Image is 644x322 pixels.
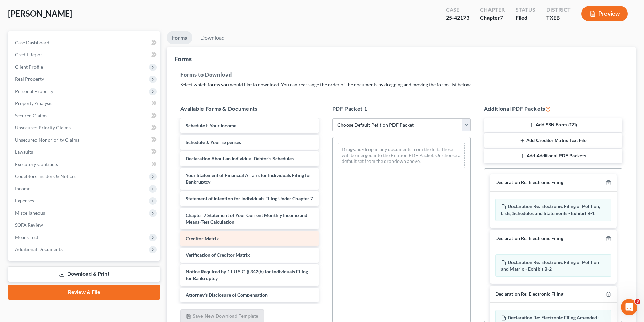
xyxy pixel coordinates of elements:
button: Add Additional PDF Packets [484,149,622,163]
a: Download & Print [8,266,160,282]
span: Schedule I: Your Income [186,123,236,128]
h5: Available Forms & Documents [180,105,318,113]
iframe: Intercom live chat [621,299,637,315]
div: Forms [175,55,192,63]
span: 7 [500,14,503,21]
span: Codebtors Insiders & Notices [15,173,76,179]
span: Property Analysis [15,100,52,106]
a: Review & File [8,285,160,300]
div: Chapter [480,14,505,22]
h5: PDF Packet 1 [332,105,471,113]
span: Unsecured Priority Claims [15,125,71,130]
button: Preview [581,6,628,21]
span: 3 [635,299,640,304]
span: Declaration About an Individual Debtor's Schedules [186,156,294,162]
a: Executory Contracts [9,158,160,170]
span: Client Profile [15,64,43,70]
div: TXEB [546,14,571,22]
button: Add SSN Form (121) [484,118,622,132]
a: Forms [167,31,192,44]
span: Notice Required by 11 U.S.C. § 342(b) for Individuals Filing for Bankruptcy [186,269,308,281]
span: Declaration Re: Electronic Filing of Petition, Lists, Schedules and Statements - Exhibit B-1 [501,203,600,216]
div: Drag-and-drop in any documents from the left. These will be merged into the Petition PDF Packet. ... [338,143,465,168]
span: Case Dashboard [15,40,49,45]
span: Expenses [15,198,34,203]
div: Case [446,6,469,14]
a: Download [195,31,230,44]
a: Case Dashboard [9,36,160,49]
h5: Additional PDF Packets [484,105,622,113]
span: Your Statement of Financial Affairs for Individuals Filing for Bankruptcy [186,172,311,185]
span: Verification of Creditor Matrix [186,252,250,258]
span: Chapter 7 Statement of Your Current Monthly Income and Means-Test Calculation [186,212,307,225]
span: SOFA Review [15,222,43,228]
span: Personal Property [15,88,53,94]
a: Credit Report [9,49,160,61]
a: Unsecured Nonpriority Claims [9,134,160,146]
span: Credit Report [15,52,44,57]
span: Attorney's Disclosure of Compensation [186,292,268,298]
a: Secured Claims [9,109,160,122]
p: Select which forms you would like to download. You can rearrange the order of the documents by dr... [180,81,622,88]
span: Unsecured Nonpriority Claims [15,137,79,143]
button: Add Creditor Matrix Text File [484,133,622,148]
div: Filed [516,14,535,22]
span: Lawsuits [15,149,33,155]
span: [PERSON_NAME] [8,8,72,18]
span: Creditor Matrix [186,236,219,241]
span: Secured Claims [15,113,47,118]
div: Declaration Re: Electronic Filing [495,179,563,186]
span: Income [15,185,30,191]
div: Chapter [480,6,505,14]
div: 25-42173 [446,14,469,22]
a: Unsecured Priority Claims [9,122,160,134]
span: Statement of Intention for Individuals Filing Under Chapter 7 [186,196,313,201]
span: Means Test [15,234,38,240]
a: SOFA Review [9,219,160,231]
a: Property Analysis [9,97,160,109]
div: Declaration Re: Electronic Filing [495,291,563,297]
a: Lawsuits [9,146,160,158]
div: Declaration Re: Electronic Filing [495,235,563,242]
span: Miscellaneous [15,210,45,216]
span: Executory Contracts [15,161,58,167]
span: Schedule J: Your Expenses [186,139,241,145]
span: Additional Documents [15,246,63,252]
div: Declaration Re: Electronic Filing of Petition and Matrix - Exhibit B-2 [495,254,611,277]
div: Status [516,6,535,14]
span: Real Property [15,76,44,82]
div: District [546,6,571,14]
h5: Forms to Download [180,71,622,79]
